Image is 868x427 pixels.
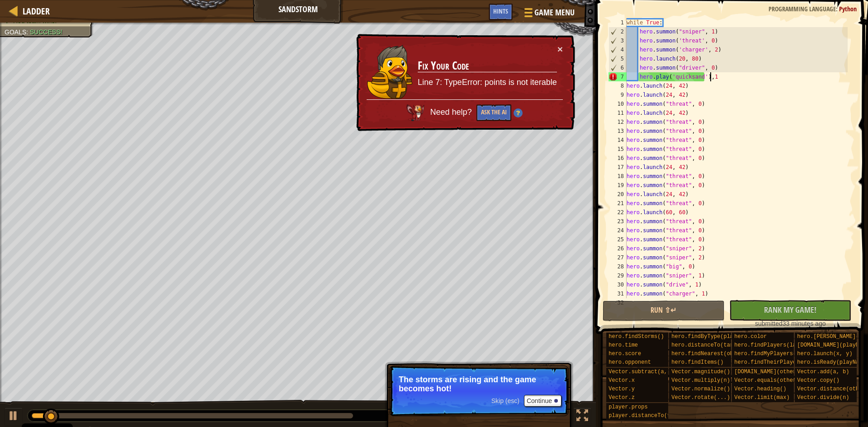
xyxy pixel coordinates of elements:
span: : [836,5,839,13]
div: 19 [609,181,627,190]
div: 33 minutes ago [734,319,847,328]
span: Vector.multiply(n) [671,377,730,384]
p: The storms are rising and the game becomes hot! [399,375,559,393]
span: hero.findNearest(objects) [671,351,753,357]
span: Vector.rotate(...) [671,394,730,401]
span: Vector.normalize() [671,386,730,392]
div: 11 [609,108,627,117]
span: Vector.magnitude() [671,369,730,375]
div: 8 [609,81,627,90]
button: Ask the AI [476,104,511,121]
span: Rank My Game! [764,304,816,315]
span: hero.distanceTo(target) [671,342,746,348]
button: Game Menu [517,4,580,25]
img: Hint [514,108,523,117]
div: 27 [609,253,627,262]
span: hero.color [734,333,767,340]
span: Vector.x [609,377,635,384]
span: Vector.equals(other) [734,377,799,384]
div: 18 [609,172,627,181]
div: 9 [609,90,627,99]
img: AI [406,104,425,121]
div: 16 [609,154,627,163]
span: hero.findPlayers(lane) [734,342,806,348]
div: 23 [609,217,627,226]
span: hero.findStorms() [609,333,664,340]
div: 30 [609,280,627,289]
span: Game Menu [534,7,575,19]
div: 10 [609,99,627,108]
div: 29 [609,271,627,280]
div: 4 [609,45,627,54]
div: 20 [609,190,627,199]
span: Skip (esc) [491,397,519,404]
div: 22 [609,208,627,217]
span: player.distanceTo(target) [609,413,690,419]
div: 32 [609,298,627,307]
button: Toggle fullscreen [573,408,591,426]
div: 17 [609,163,627,172]
button: Rank My Game! [729,300,851,321]
div: 28 [609,262,627,271]
span: submitted [755,320,783,327]
img: duck_tharin2.png [367,45,412,99]
div: 31 [609,289,627,298]
span: Success! [30,28,62,36]
span: Vector.copy() [797,377,840,384]
button: Continue [524,395,561,407]
span: hero.launch(x, y) [797,351,852,357]
div: 1 [609,18,627,27]
span: hero.findMyPlayers(lane) [734,351,812,357]
span: Programming language [769,5,836,13]
div: 5 [609,54,627,63]
span: Vector.limit(max) [734,394,789,401]
span: Ladder [23,5,50,17]
span: player.props [609,404,647,410]
button: × [557,44,563,54]
div: 21 [609,199,627,208]
span: Hints [493,7,508,15]
div: 26 [609,244,627,253]
span: hero.opponent [609,359,651,366]
button: Run ⇧↵ [603,300,725,321]
button: Ctrl + P: Play [5,408,23,426]
span: hero.findByType(playerType) [671,333,759,340]
a: Ladder [18,5,50,17]
span: Vector.z [609,394,635,401]
div: 7 [609,72,627,81]
span: Vector.divide(n) [797,394,849,401]
span: Vector.y [609,386,635,392]
span: : [26,28,30,36]
div: 2 [609,27,627,36]
div: 15 [609,145,627,154]
span: hero.findTheirPlayers(lane) [734,359,822,366]
p: Line 7: TypeError: points is not iterable [418,77,557,89]
span: Vector.add(a, b) [797,369,849,375]
span: Python [839,5,857,13]
span: hero.findItems() [671,359,723,366]
div: 6 [609,63,627,72]
div: 14 [609,136,627,145]
span: Goals [5,28,26,36]
span: Vector.heading() [734,386,786,392]
span: hero.score [609,351,641,357]
h3: Fix Your Code [418,60,557,72]
div: 24 [609,226,627,235]
div: 12 [609,117,627,127]
span: Need help? [430,108,474,117]
span: hero.time [609,342,638,348]
div: 3 [609,36,627,45]
div: 25 [609,235,627,244]
span: [DOMAIN_NAME](other) [734,369,799,375]
div: 13 [609,127,627,136]
span: Vector.subtract(a, b) [609,369,677,375]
